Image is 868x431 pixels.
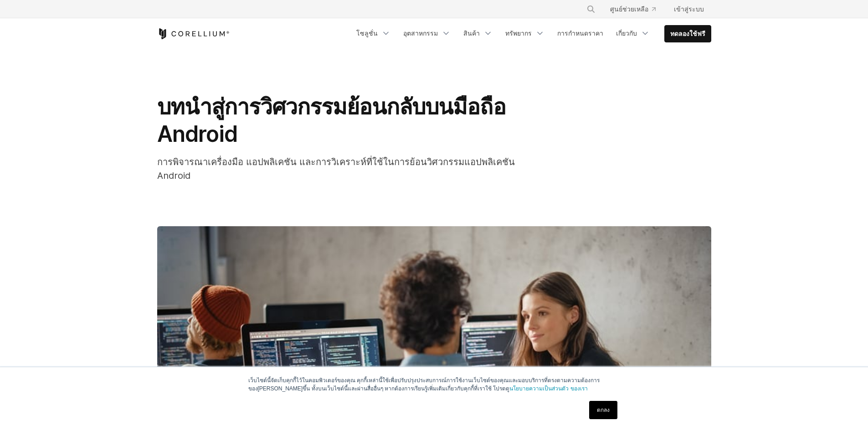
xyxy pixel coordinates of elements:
font: เข้าสู่ระบบ [674,5,704,13]
a: นโยบายความเป็นส่วนตัว ของเรา [509,385,587,392]
a: บ้านโคเรลเลียม [157,28,230,39]
a: ตกลง [589,401,617,419]
font: ศูนย์ช่วยเหลือ [610,5,648,13]
font: อุตสาหกรรม [403,29,438,37]
font: โซลูชั่น [356,29,378,37]
font: เว็บไซต์นี้จัดเก็บคุกกี้ไว้ในคอมพิวเตอร์ของคุณ คุกกี้เหล่านี้ใช้เพื่อปรับปรุงประสบการณ์การใช้งานเ... [248,377,600,392]
font: สินค้า [463,29,480,37]
font: บทนำสู่การวิศวกรรมย้อนกลับบนมือถือ Android [157,93,506,147]
font: การพิจารณาเครื่องมือ แอปพลิเคชัน และการวิเคราะห์ที่ใช้ในการย้อนวิศวกรรมแอปพลิเคชัน Android [157,156,515,181]
div: เมนูการนำทาง [575,1,711,17]
button: ค้นหา [583,1,599,17]
font: เกี่ยวกับ [616,29,637,37]
font: ทรัพยากร [505,29,532,37]
font: ตกลง [597,407,610,413]
font: การกำหนดราคา [557,29,603,37]
div: เมนูการนำทาง [351,25,711,42]
font: ทดลองใช้ฟรี [670,30,705,37]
